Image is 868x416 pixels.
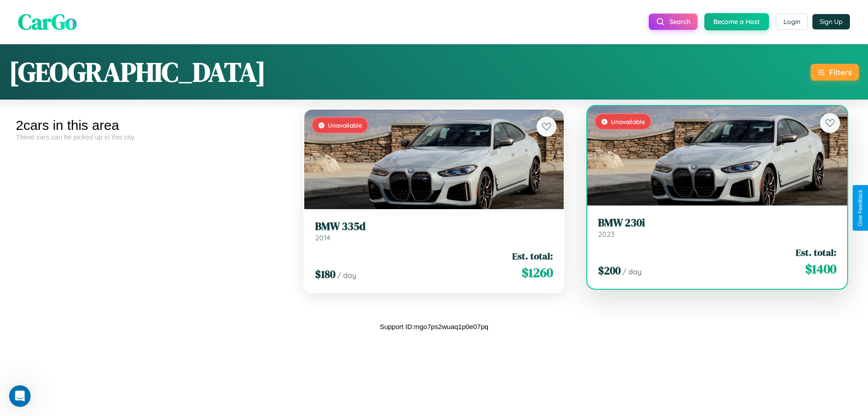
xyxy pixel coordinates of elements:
span: / day [337,271,356,280]
iframe: Intercom live chat [9,385,31,407]
span: $ 1400 [805,260,836,278]
div: 2 cars in this area [16,118,286,133]
span: $ 180 [315,267,335,282]
span: Est. total: [796,246,836,259]
button: Login [776,14,808,30]
span: 2014 [315,233,330,242]
p: Support ID: mgo7ps2wuaq1p0e07pq [380,320,488,333]
div: These cars can be picked up in this city. [16,133,286,141]
span: CarGo [18,7,77,37]
span: Unavailable [611,118,645,125]
div: Give Feedback [857,190,863,226]
button: Search [649,14,698,30]
h3: BMW 230i [598,216,836,230]
div: Filters [829,67,852,77]
button: Filters [811,64,859,81]
span: Search [670,18,690,26]
span: $ 200 [598,263,621,278]
button: Become a Host [704,13,769,30]
button: Sign Up [812,14,850,29]
span: 2023 [598,230,614,239]
span: $ 1260 [522,263,553,282]
a: BMW 335d2014 [315,220,553,242]
span: Est. total: [512,249,553,263]
span: / day [623,267,642,276]
span: Unavailable [328,121,362,129]
h3: BMW 335d [315,220,553,233]
h1: [GEOGRAPHIC_DATA] [9,53,266,91]
a: BMW 230i2023 [598,216,836,239]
